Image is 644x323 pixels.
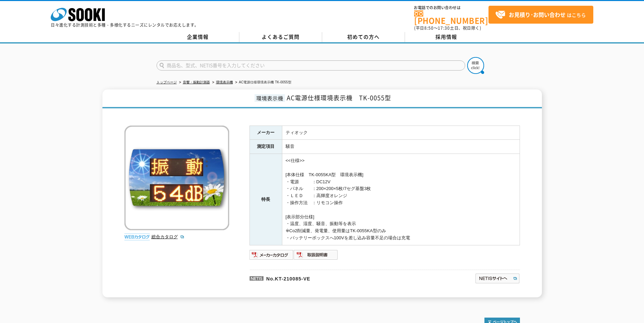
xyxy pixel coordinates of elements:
span: お電話でのお問い合わせは [414,6,488,10]
a: 企業情報 [157,32,239,42]
span: (平日 ～ 土日、祝日除く) [414,25,481,31]
span: 17:30 [438,25,450,31]
a: お見積り･お問い合わせはこちら [488,6,593,24]
span: 初めての方へ [347,33,380,41]
img: AC電源仕様環境表示機 TK-0055型 [124,126,229,230]
th: 測定項目 [249,140,282,154]
th: メーカー [249,126,282,140]
span: はこちら [495,10,586,20]
p: 日々進化する計測技術と多種・多様化するニーズにレンタルでお応えします。 [51,23,199,27]
li: AC電源仕様環境表示機 TK-0055型 [234,79,291,86]
a: 環境表示機 [216,80,233,84]
a: 取扱説明書 [294,254,338,259]
td: 騒音 [282,140,520,154]
td: <<仕様>> [本体仕様 TK-0055KA型 環境表示機] ・電源 ：DC12V ・パネル ：200×200×5枚/7セグ基盤3枚 ・ＬＥＤ ：高輝度オレンジ ・操作方法 ：リモコン操作 [表... [282,154,520,245]
a: 総合カタログ [151,234,185,239]
span: 環境表示機 [255,94,285,102]
a: 音響・振動計測器 [183,80,210,84]
a: 初めての方へ [322,32,405,42]
a: [PHONE_NUMBER] [414,10,488,24]
a: 採用情報 [405,32,488,42]
img: メーカーカタログ [249,249,294,260]
img: 取扱説明書 [294,249,338,260]
a: メーカーカタログ [249,254,294,259]
a: トップページ [157,80,177,84]
span: 8:50 [424,25,434,31]
img: NETISサイトへ [475,273,520,284]
a: よくあるご質問 [239,32,322,42]
p: No.KT-210085-VE [249,270,410,286]
img: btn_search.png [467,57,484,74]
span: AC電源仕様環境表示機 TK-0055型 [287,93,391,102]
strong: お見積り･お問い合わせ [509,10,566,19]
img: webカタログ [124,234,150,240]
td: ティオック [282,126,520,140]
input: 商品名、型式、NETIS番号を入力してください [157,60,465,71]
th: 特長 [249,154,282,245]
